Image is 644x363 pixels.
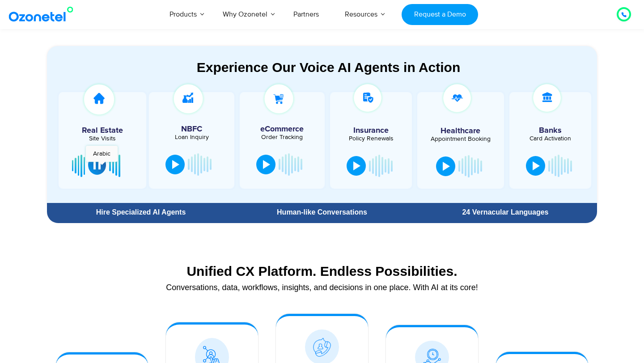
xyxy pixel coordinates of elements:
div: Conversations, data, workflows, insights, and decisions in one place. With AI at its core! [51,283,593,291]
div: 24 Vernacular Languages [418,209,593,216]
h5: Insurance [335,127,407,135]
div: Policy Renewals [335,135,407,142]
h5: Banks [514,127,587,135]
div: Site Visits [63,135,142,142]
h5: eCommerce [244,125,320,133]
div: Loan Inquiry [153,134,229,140]
div: Human-like Conversations [235,209,409,216]
div: Experience Our Voice AI Agents in Action [56,59,601,75]
div: Unified CX Platform. Endless Possibilities. [51,263,593,279]
a: Request a Demo [402,4,478,25]
div: Card Activation [514,135,587,142]
div: Order Tracking [244,134,320,140]
div: Hire Specialized AI Agents [51,209,230,216]
h5: Healthcare [424,127,497,135]
div: Appointment Booking [424,136,497,142]
h5: Real Estate [63,127,142,135]
h5: NBFC [153,125,229,133]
